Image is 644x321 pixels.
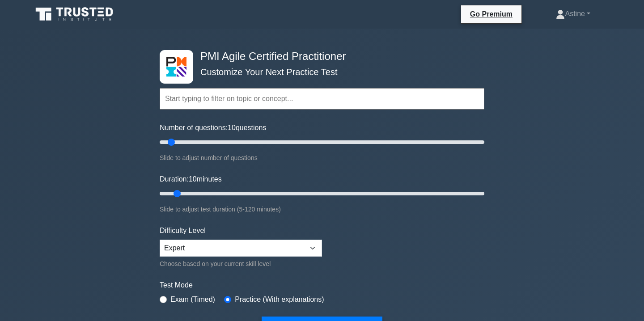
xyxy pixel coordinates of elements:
[160,225,206,236] label: Difficulty Level
[160,280,484,291] label: Test Mode
[160,258,322,269] div: Choose based on your current skill level
[465,8,518,20] a: Go Premium
[189,175,197,183] span: 10
[160,122,266,133] label: Number of questions: questions
[170,294,215,305] label: Exam (Timed)
[160,152,484,163] div: Slide to adjust number of questions
[534,5,612,23] a: Astine
[160,174,222,185] label: Duration: minutes
[160,88,484,110] input: Start typing to filter on topic or concept...
[160,204,484,215] div: Slide to adjust test duration (5-120 minutes)
[228,124,236,131] span: 10
[197,50,441,63] h4: PMI Agile Certified Practitioner
[235,294,324,305] label: Practice (With explanations)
